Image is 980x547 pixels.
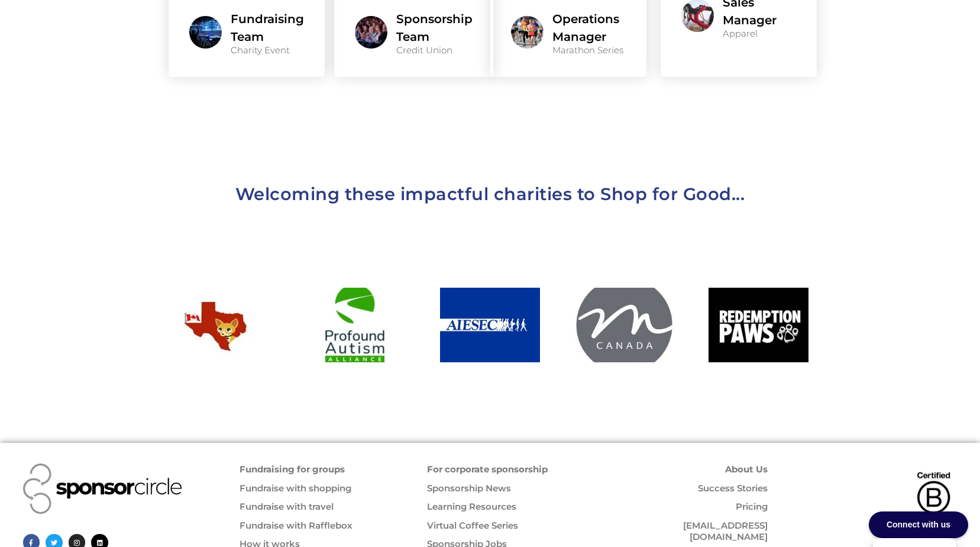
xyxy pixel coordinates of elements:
[736,501,768,512] a: Pricing
[552,10,626,46] div: Operations Manager
[153,179,827,208] h2: Welcoming these impactful charities to Shop for Good...
[698,482,768,494] a: Success Stories
[396,46,473,54] div: Credit Union
[231,10,304,46] div: Fundraising Team
[240,501,334,512] a: Fundraise with travel
[427,520,518,531] a: Virtual Coffee Series
[240,482,351,494] a: Fundraise with shopping
[189,16,222,49] img: Simplify the business of events and sports teams
[23,464,183,514] img: Sponsor Circle logo
[240,464,345,475] a: Fundraising for groups
[427,501,516,512] a: Learning Resources
[427,464,548,475] a: For corporate sponsorship
[396,10,473,46] div: Sponsorship Team
[725,464,768,475] a: About Us
[231,46,304,54] div: Charity Event
[723,29,796,38] div: Apparel
[683,520,768,543] a: [EMAIL_ADDRESS][DOMAIN_NAME]
[240,520,352,531] a: Fundraise with Rafflebox
[552,46,626,54] div: Marathon Series
[427,482,511,494] a: Sponsorship News
[869,511,968,538] div: Connect with us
